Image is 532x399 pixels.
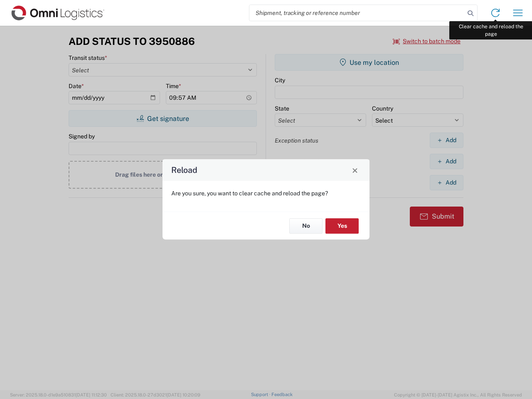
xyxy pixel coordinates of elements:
button: Close [349,164,361,176]
p: Are you sure, you want to clear cache and reload the page? [171,190,361,197]
h4: Reload [171,164,197,176]
button: No [289,218,323,234]
button: Yes [325,218,359,234]
input: Shipment, tracking or reference number [249,5,465,21]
